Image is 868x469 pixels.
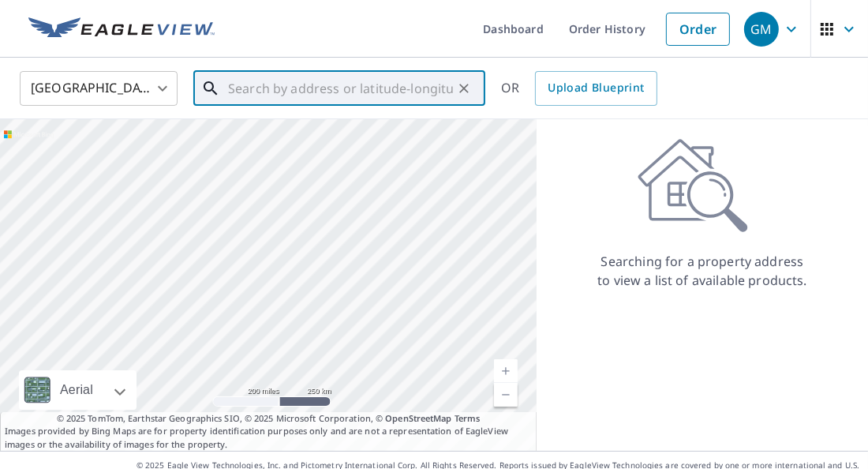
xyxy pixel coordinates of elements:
a: Order [666,13,730,46]
a: Current Level 5, Zoom In [494,359,518,383]
a: OpenStreetMap [385,412,451,424]
div: [GEOGRAPHIC_DATA] [20,66,178,111]
span: Upload Blueprint [548,78,644,98]
span: © 2025 TomTom, Earthstar Geographics SIO, © 2025 Microsoft Corporation, © [57,412,481,426]
p: Searching for a property address to view a list of available products. [597,252,808,290]
div: OR [501,71,657,106]
a: Upload Blueprint [535,71,657,106]
img: EV Logo [28,17,215,41]
div: GM [744,12,779,47]
a: Terms [455,412,481,424]
button: Clear [453,77,475,99]
div: Aerial [19,370,137,410]
input: Search by address or latitude-longitude [228,66,453,111]
div: Aerial [55,370,98,410]
a: Current Level 5, Zoom Out [494,383,518,407]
